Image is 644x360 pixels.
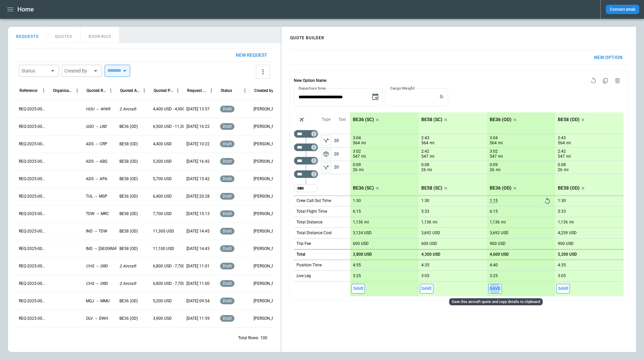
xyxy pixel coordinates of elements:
span: Save this aircraft quote and copy details to clipboard [352,284,365,294]
p: 547 [558,154,565,159]
p: REQ-2025-000241 [19,298,47,304]
p: Trip Fee [297,241,311,247]
p: BE36 (OD) [119,194,138,199]
p: mi [566,140,571,146]
div: Created by [254,88,273,93]
p: mi [569,219,574,225]
button: Organisation column menu [73,86,82,95]
p: [PERSON_NAME] [254,263,282,269]
label: Departure time [299,85,326,91]
div: scrollable content [350,112,624,296]
p: 600 USD [353,241,369,246]
p: [PERSON_NAME] [254,281,282,287]
button: Quoted Price column menu [173,86,182,95]
span: package_2 [323,151,329,157]
p: TDW → MRC [86,211,109,217]
p: 3,692 USD [421,230,440,236]
p: 26 [353,167,358,173]
div: Save this aircraft quote and copy details to clipboard [449,298,543,305]
span: draft [221,142,233,146]
p: 4:55 [353,263,361,268]
p: 900 USD [490,241,505,246]
div: Quoted Price [154,88,173,93]
p: 0:09 [353,162,361,167]
p: mi [498,154,503,159]
p: 600 USD [421,241,437,246]
p: [PERSON_NAME] [254,228,282,234]
span: draft [221,264,233,268]
h6: New Option Name [294,75,326,87]
p: 2:43 [421,136,429,141]
p: CHS → ORD [86,263,108,269]
p: [DATE] 11:59 [186,316,210,321]
span: draft [221,159,233,164]
p: 1,136 [558,220,568,225]
button: Save [420,284,433,294]
h4: QUOTE BUILDER [282,29,332,44]
span: Save this aircraft quote and copy details to clipboard [556,284,570,294]
p: 5:33 [421,209,429,214]
p: 1,136 [421,220,431,225]
p: mi [566,154,571,159]
h1: Home [17,5,34,13]
p: mi [430,140,434,146]
p: 2 Aircraft [119,281,136,287]
p: 5:33 [558,209,566,214]
button: Save [556,284,570,294]
p: mi [361,154,366,159]
p: 0:08 [421,162,429,167]
p: 3:04 [353,136,361,141]
p: [PERSON_NAME] [254,298,282,304]
div: scrollable content [281,45,636,306]
p: 1,136 [353,220,363,225]
p: [DATE] 11:00 [186,281,210,287]
button: left aligned [321,136,331,146]
p: [PERSON_NAME] [254,194,282,199]
p: 20 [334,161,350,174]
p: 4:35 [558,263,566,268]
p: MQJ → MMU [86,298,110,304]
p: REQ-2025-000240 [19,316,47,321]
p: 3,900 USD [153,316,172,321]
p: [PERSON_NAME] [254,106,282,112]
p: BE36 (OD) [119,316,138,321]
button: Quoted Aircraft column menu [140,86,149,95]
span: Type of sector [321,136,331,146]
div: Not found [294,143,318,151]
p: 547 [421,154,428,159]
p: 4:40 [490,263,498,268]
div: Quoted Aircraft [120,88,140,93]
button: Request Created At (UTC-05:00) column menu [207,86,216,95]
p: 5,200 USD [558,252,577,257]
p: BE36 (OD) [119,124,138,130]
p: 3:25 [353,273,361,278]
p: CHS → ORD [86,281,108,287]
p: [DATE] 15:42 [186,176,210,182]
p: 3:25 [490,273,498,278]
p: mi [430,154,434,159]
div: Not found [294,130,318,138]
p: 3:05 [421,273,429,278]
p: 4:35 [421,263,429,268]
p: mi [496,167,500,173]
p: [PERSON_NAME] [254,246,282,252]
button: more [256,65,270,79]
p: [DATE] 11:01 [186,263,210,269]
div: Created By [64,67,91,74]
div: Request Created At (UTC-05:00) [187,88,207,93]
p: 2 Aircraft [119,263,136,269]
p: 564 [558,140,565,146]
p: 1:30 [421,198,429,203]
p: mi [501,219,506,225]
p: 0:08 [558,162,566,167]
span: Duplicate quote option [599,75,611,87]
p: BE36 (OD) [490,117,512,122]
button: REQUESTS [8,27,47,43]
p: [DATE] 16:42 [186,159,210,164]
p: 5,200 USD [153,298,172,304]
p: 20 [334,148,350,161]
span: Save this aircraft quote and copy details to clipboard [420,284,433,294]
p: BE36 (OD) [119,298,138,304]
p: REQ-2025-000252 [19,106,47,112]
p: [PERSON_NAME] [254,124,282,130]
